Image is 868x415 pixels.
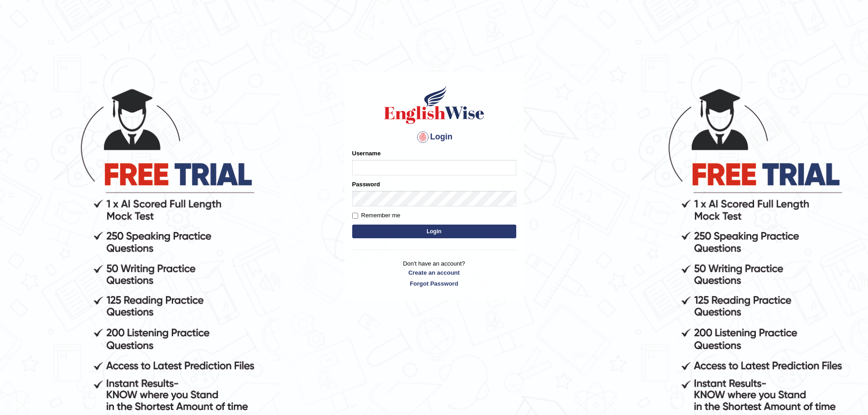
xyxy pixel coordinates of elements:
button: Login [352,225,516,238]
input: Remember me [352,213,358,219]
a: Create an account [352,268,516,277]
img: Logo of English Wise sign in for intelligent practice with AI [382,84,486,125]
a: Forgot Password [352,279,516,288]
label: Username [352,149,381,158]
label: Password [352,180,380,189]
p: Don't have an account? [352,259,516,287]
h4: Login [352,130,516,144]
label: Remember me [352,211,401,220]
